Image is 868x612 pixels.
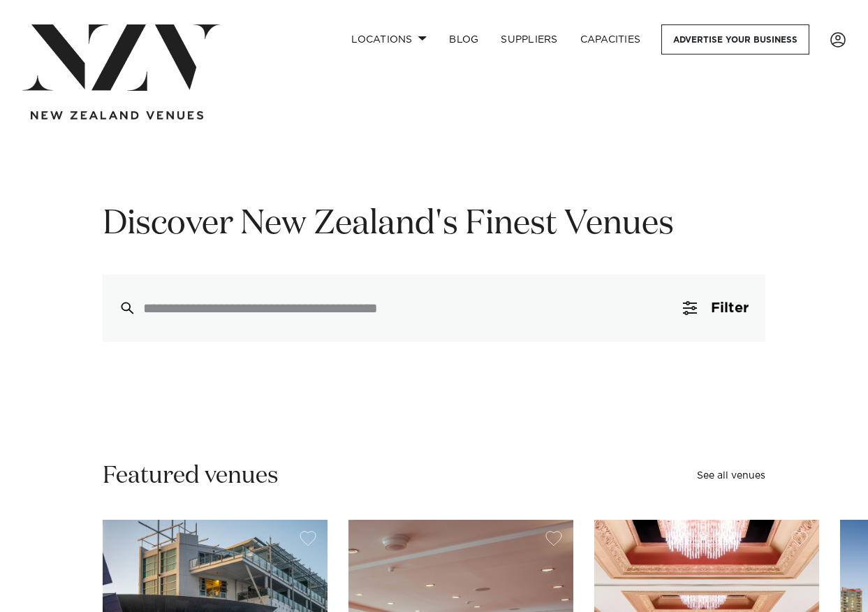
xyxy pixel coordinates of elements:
span: Filter [711,301,749,315]
a: Advertise your business [661,24,809,54]
h1: Discover New Zealand's Finest Venues [103,203,765,247]
a: See all venues [697,471,765,481]
button: Filter [666,275,765,342]
a: Locations [340,24,438,54]
a: BLOG [438,24,490,54]
img: new-zealand-venues-text.png [31,111,203,120]
a: Capacities [569,24,652,54]
h2: Featured venues [103,460,279,492]
img: nzv-logo.png [22,24,220,91]
a: SUPPLIERS [490,24,568,54]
